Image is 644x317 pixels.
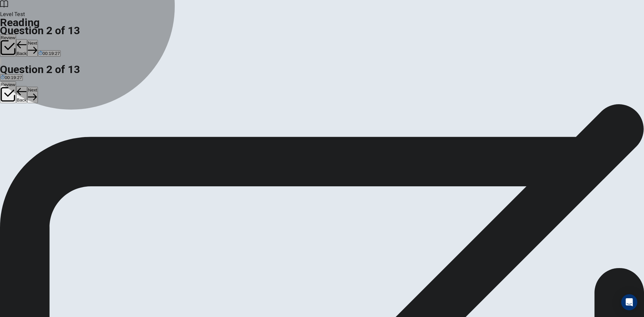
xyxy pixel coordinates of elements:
button: 00:19:27 [38,50,61,57]
button: Next [27,87,38,103]
button: Next [27,40,38,56]
button: Back [16,39,28,57]
div: Open Intercom Messenger [621,294,637,310]
button: Back [16,86,28,104]
span: 00:19:27 [5,75,22,80]
span: 00:19:27 [43,51,60,56]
